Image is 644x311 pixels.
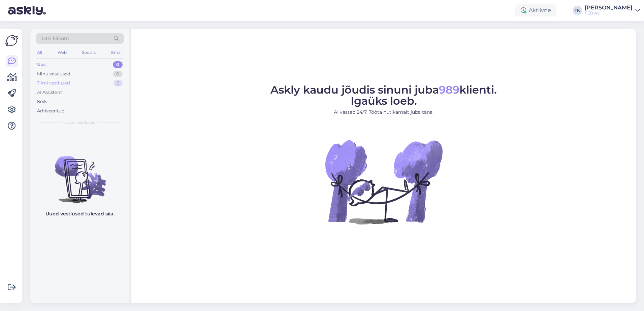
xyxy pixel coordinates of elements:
[585,5,633,10] div: [PERSON_NAME]
[270,109,497,116] p: AI vastab 24/7. Tööta nutikamalt juba täna.
[113,61,123,68] div: 0
[37,89,62,96] div: AI Assistent
[114,80,123,87] div: 3
[30,144,129,204] img: No chats
[37,108,65,114] div: Arhiveeritud
[56,48,68,57] div: Web
[585,10,633,16] div: FEB AS
[42,35,69,42] span: Otsi kliente
[37,80,70,87] div: Tiimi vestlused
[573,6,582,15] div: TK
[64,119,96,126] span: Uued vestlused
[5,34,18,47] img: Askly Logo
[323,121,444,242] img: No Chat active
[585,5,640,16] a: [PERSON_NAME]FEB AS
[439,83,459,96] span: 989
[37,71,70,77] div: Minu vestlused
[37,98,47,105] div: Kõik
[45,210,115,217] p: Uued vestlused tulevad siia.
[80,48,97,57] div: Socials
[113,71,123,77] div: 0
[270,83,497,107] span: Askly kaudu jõudis sinuni juba klienti. Igaüks loeb.
[37,61,46,68] div: Uus
[36,48,43,57] div: All
[110,48,124,57] div: Email
[515,4,556,16] div: Aktiivne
